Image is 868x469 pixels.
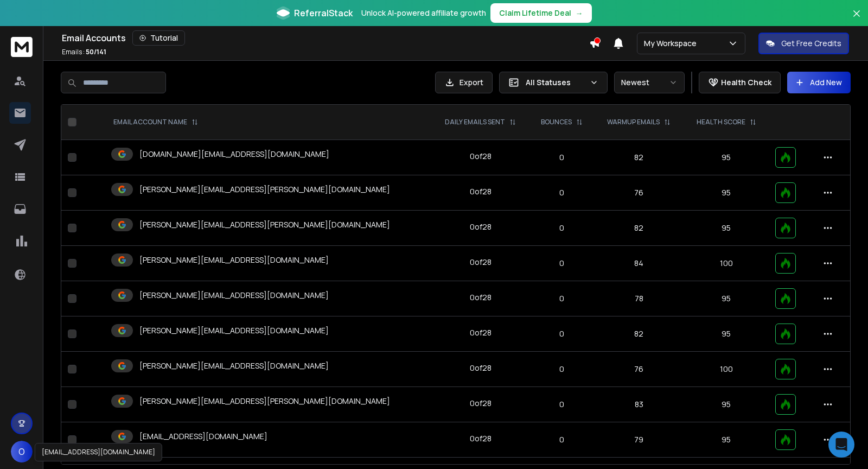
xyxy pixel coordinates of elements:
button: Newest [614,72,685,93]
div: 0 of 28 [470,327,492,338]
span: 50 / 141 [86,47,106,56]
td: 100 [684,246,769,281]
p: 0 [535,399,588,410]
p: 0 [535,364,588,375]
p: Unlock AI-powered affiliate growth [361,8,486,18]
button: Add New [787,72,851,93]
p: Emails : [62,48,106,56]
td: 78 [595,281,684,316]
p: [PERSON_NAME][EMAIL_ADDRESS][PERSON_NAME][DOMAIN_NAME] [139,184,390,195]
p: [EMAIL_ADDRESS][DOMAIN_NAME] [139,431,267,442]
p: 0 [535,293,588,304]
button: O [11,441,33,462]
div: [EMAIL_ADDRESS][DOMAIN_NAME] [35,443,162,461]
td: 95 [684,316,769,352]
div: 0 of 28 [470,186,492,197]
td: 95 [684,281,769,316]
button: Get Free Credits [758,33,849,54]
td: 100 [684,352,769,387]
div: 0 of 28 [470,292,492,303]
td: 95 [684,140,769,175]
p: WARMUP EMAILS [607,118,660,126]
button: Close banner [850,7,864,33]
div: 0 of 28 [470,398,492,409]
p: My Workspace [644,38,701,49]
p: DAILY EMAILS SENT [445,118,505,126]
p: HEALTH SCORE [697,118,745,126]
td: 83 [595,387,684,422]
p: [PERSON_NAME][EMAIL_ADDRESS][PERSON_NAME][DOMAIN_NAME] [139,219,390,230]
td: 76 [595,352,684,387]
p: 0 [535,328,588,339]
p: Get Free Credits [781,38,841,49]
p: 0 [535,187,588,198]
p: [PERSON_NAME][EMAIL_ADDRESS][DOMAIN_NAME] [139,325,329,336]
td: 79 [595,422,684,458]
td: 95 [684,387,769,422]
p: All Statuses [526,77,585,88]
td: 76 [595,175,684,211]
span: → [576,8,583,18]
p: 0 [535,223,588,233]
p: 0 [535,258,588,269]
div: 0 of 28 [470,433,492,444]
td: 84 [595,246,684,281]
td: 95 [684,175,769,211]
button: Health Check [699,72,781,93]
td: 82 [595,316,684,352]
p: 0 [535,152,588,163]
button: Tutorial [132,30,185,46]
td: 95 [684,211,769,246]
div: 0 of 28 [470,221,492,232]
div: 0 of 28 [470,257,492,268]
p: [DOMAIN_NAME][EMAIL_ADDRESS][DOMAIN_NAME] [139,149,329,160]
button: Export [435,72,493,93]
div: 0 of 28 [470,363,492,373]
p: 0 [535,434,588,445]
td: 95 [684,422,769,458]
p: [PERSON_NAME][EMAIL_ADDRESS][DOMAIN_NAME] [139,255,329,265]
p: Health Check [721,77,771,88]
div: Email Accounts [62,30,589,46]
div: EMAIL ACCOUNT NAME [113,118,198,126]
p: [PERSON_NAME][EMAIL_ADDRESS][DOMAIN_NAME] [139,290,329,301]
td: 82 [595,140,684,175]
button: Claim Lifetime Deal→ [490,3,592,23]
div: Open Intercom Messenger [828,432,854,458]
p: [PERSON_NAME][EMAIL_ADDRESS][PERSON_NAME][DOMAIN_NAME] [139,396,390,407]
span: ReferralStack [294,7,353,20]
div: 0 of 28 [470,151,492,162]
p: BOUNCES [541,118,572,126]
td: 82 [595,211,684,246]
p: [PERSON_NAME][EMAIL_ADDRESS][DOMAIN_NAME] [139,360,329,371]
